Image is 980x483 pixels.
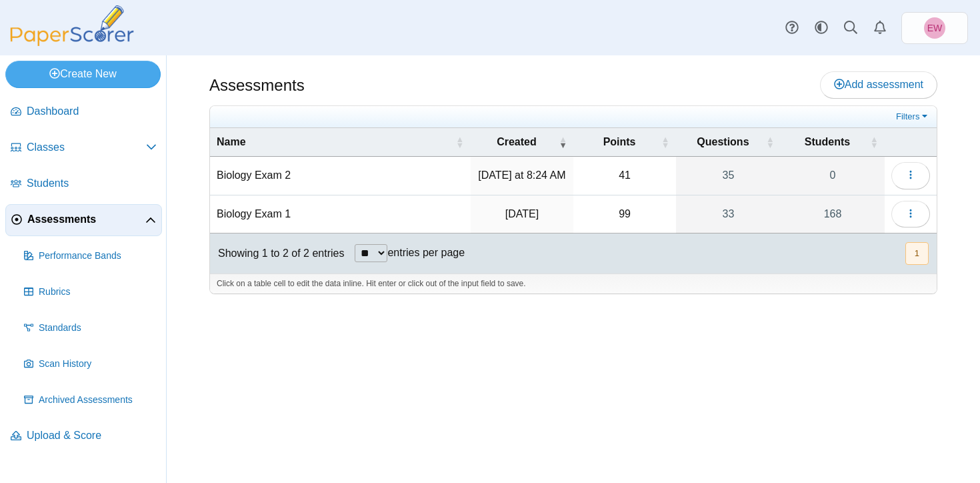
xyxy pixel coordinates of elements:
[39,394,157,407] span: Archived Assessments
[904,242,929,264] nav: pagination
[27,428,157,443] span: Upload & Score
[766,135,774,149] span: Questions : Activate to sort
[661,135,669,149] span: Points : Activate to sort
[676,195,781,233] a: 33
[5,168,162,200] a: Students
[5,61,161,87] a: Create New
[820,71,937,98] a: Add assessment
[210,195,471,233] td: Biology Exam 1
[927,23,943,33] span: Erin Wiley
[39,322,157,335] span: Standards
[210,274,937,294] div: Click on a table cell to edit the data inline. Hit enter or click out of the input field to save.
[456,135,464,149] span: Name : Activate to sort
[676,157,781,194] a: 35
[559,135,567,149] span: Created : Activate to remove sorting
[834,79,923,90] span: Add assessment
[39,358,157,371] span: Scan History
[210,157,471,195] td: Biology Exam 2
[478,169,565,181] time: Oct 9, 2025 at 8:24 AM
[19,348,162,380] a: Scan History
[5,96,162,128] a: Dashboard
[781,195,885,233] a: 168
[217,135,453,149] span: Name
[573,157,675,195] td: 41
[683,135,763,149] span: Questions
[901,12,968,44] a: Erin Wiley
[870,135,878,149] span: Students : Activate to sort
[924,17,945,39] span: Erin Wiley
[5,204,162,236] a: Assessments
[27,104,157,119] span: Dashboard
[893,110,933,123] a: Filters
[27,140,146,155] span: Classes
[39,250,157,263] span: Performance Bands
[209,74,305,97] h1: Assessments
[387,247,465,258] label: entries per page
[573,195,675,233] td: 99
[787,135,867,149] span: Students
[19,276,162,308] a: Rubrics
[505,208,539,219] time: Sep 11, 2025 at 8:00 AM
[5,420,162,452] a: Upload & Score
[905,242,929,264] button: 1
[19,384,162,416] a: Archived Assessments
[19,240,162,272] a: Performance Bands
[39,286,157,299] span: Rubrics
[210,233,344,274] div: Showing 1 to 2 of 2 entries
[27,212,145,227] span: Assessments
[19,312,162,344] a: Standards
[5,132,162,164] a: Classes
[580,135,658,149] span: Points
[781,157,885,194] a: 0
[27,176,157,191] span: Students
[865,13,895,43] a: Alerts
[477,135,557,149] span: Created
[5,5,139,46] img: PaperScorer
[5,37,139,48] a: PaperScorer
